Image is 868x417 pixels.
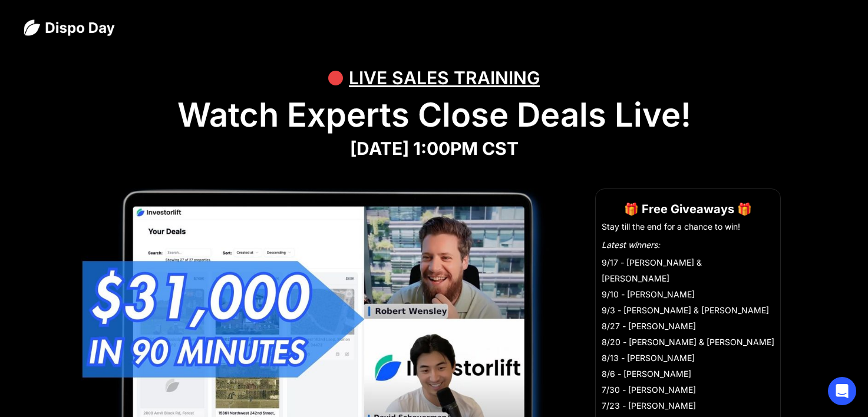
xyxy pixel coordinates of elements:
[624,202,752,216] strong: 🎁 Free Giveaways 🎁
[24,95,844,135] h1: Watch Experts Close Deals Live!
[602,240,660,250] em: Latest winners:
[602,221,774,233] li: Stay till the end for a chance to win!
[828,377,856,405] div: Open Intercom Messenger
[350,138,519,159] strong: [DATE] 1:00PM CST
[349,60,540,95] div: LIVE SALES TRAINING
